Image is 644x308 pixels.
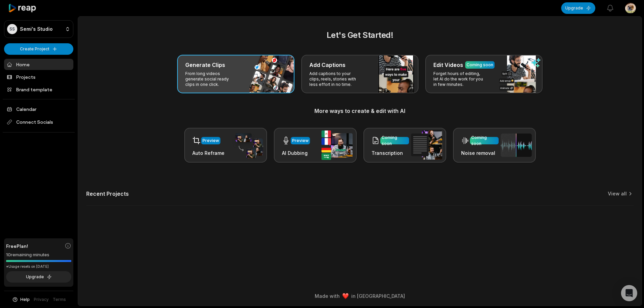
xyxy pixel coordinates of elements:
[433,61,463,69] h3: Edit Videos
[7,24,17,34] div: SS
[608,190,627,197] a: View all
[6,271,71,283] button: Upgrade
[461,149,499,157] h3: Noise removal
[6,242,28,250] span: Free Plan!
[4,84,73,95] a: Brand template
[4,103,73,115] a: Calendar
[292,138,309,144] div: Preview
[372,149,409,157] h3: Transcription
[34,297,49,303] a: Privacy
[185,71,238,87] p: From long videos generate social ready clips in one click.
[4,116,73,128] span: Connect Socials
[84,292,636,300] div: Made with in [GEOGRAPHIC_DATA]
[4,71,73,82] a: Projects
[467,62,493,68] div: Coming soon
[501,134,532,157] img: noise_removal.png
[309,71,362,87] p: Add captions to your clips, reels, stories with less effort in no time.
[621,285,637,301] div: Open Intercom Messenger
[6,252,71,258] div: 10 remaining minutes
[4,59,73,70] a: Home
[321,131,353,160] img: ai_dubbing.png
[86,190,129,197] h2: Recent Projects
[86,29,634,41] h2: Let's Get Started!
[12,297,30,303] button: Help
[202,138,219,144] div: Preview
[86,107,634,115] h3: More ways to create & edit with AI
[4,43,73,55] button: Create Project
[471,135,497,147] div: Coming soon
[282,149,310,157] h3: AI Dubbing
[192,149,224,157] h3: Auto Reframe
[53,297,66,303] a: Terms
[232,132,263,159] img: auto_reframe.png
[342,293,349,299] img: heart emoji
[561,2,595,14] button: Upgrade
[20,26,53,32] p: Semi's Studio
[382,135,408,147] div: Coming soon
[185,61,225,69] h3: Generate Clips
[6,264,71,269] div: *Usage resets on [DATE]
[433,71,486,87] p: Forget hours of editing, let AI do the work for you in few minutes.
[20,297,30,303] span: Help
[309,61,345,69] h3: Add Captions
[411,131,442,160] img: transcription.png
